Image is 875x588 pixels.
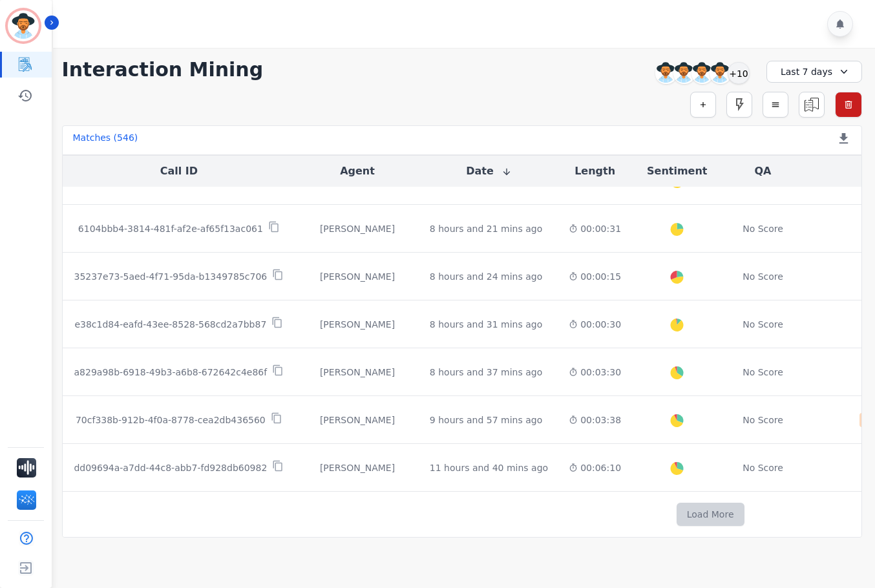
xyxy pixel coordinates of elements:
[306,366,409,379] div: [PERSON_NAME]
[74,270,267,283] p: 35237e73-5aed-4f71-95da-b1349785c706
[569,461,621,474] div: 00:06:10
[430,461,548,474] div: 11 hours and 40 mins ago
[766,61,862,83] div: Last 7 days
[74,318,266,331] p: e38c1d84-eafd-43ee-8528-568cd2a7bb87
[677,503,744,526] button: Load More
[743,414,783,426] div: No Score
[743,222,783,235] div: No Score
[743,318,783,331] div: No Score
[160,163,198,179] button: Call ID
[73,131,138,149] div: Matches ( 546 )
[755,163,772,179] button: QA
[728,62,750,84] div: +10
[647,163,707,179] button: Sentiment
[575,163,615,179] button: Length
[340,163,375,179] button: Agent
[430,222,542,235] div: 8 hours and 21 mins ago
[8,10,39,41] img: Bordered avatar
[430,318,542,331] div: 8 hours and 31 mins ago
[430,366,542,379] div: 8 hours and 37 mins ago
[74,366,268,379] p: a829a98b-6918-49b3-a6b8-672642c4e86f
[743,270,783,283] div: No Score
[569,222,621,235] div: 00:00:31
[62,58,264,81] h1: Interaction Mining
[430,270,542,283] div: 8 hours and 24 mins ago
[569,366,621,379] div: 00:03:30
[743,366,783,379] div: No Score
[569,414,621,426] div: 00:03:38
[306,461,409,474] div: [PERSON_NAME]
[78,222,263,235] p: 6104bbb4-3814-481f-af2e-af65f13ac061
[306,222,409,235] div: [PERSON_NAME]
[430,414,542,426] div: 9 hours and 57 mins ago
[743,461,783,474] div: No Score
[306,270,409,283] div: [PERSON_NAME]
[569,318,621,331] div: 00:00:30
[306,318,409,331] div: [PERSON_NAME]
[466,163,512,179] button: Date
[76,414,266,426] p: 70cf338b-912b-4f0a-8778-cea2db436560
[306,414,409,426] div: [PERSON_NAME]
[74,461,267,474] p: dd09694a-a7dd-44c8-abb7-fd928db60982
[569,270,621,283] div: 00:00:15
